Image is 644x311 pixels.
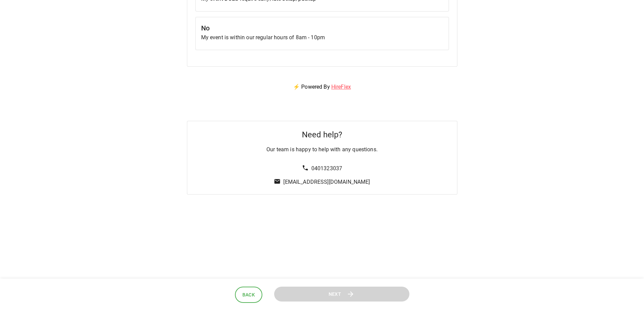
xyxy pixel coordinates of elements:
h5: Need help? [302,129,342,140]
a: HireFlex [331,84,351,90]
p: Our team is happy to help with any questions. [266,146,378,154]
span: Back [242,291,255,299]
p: My event is within our regular hours of 8am - 10pm [201,34,443,42]
h6: No [201,23,443,34]
p: ⚡ Powered By [285,75,359,99]
button: Next [274,287,409,302]
span: Next [329,290,341,298]
p: 0401323037 [311,164,342,173]
button: Back [235,287,263,303]
a: [EMAIL_ADDRESS][DOMAIN_NAME] [283,179,370,185]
